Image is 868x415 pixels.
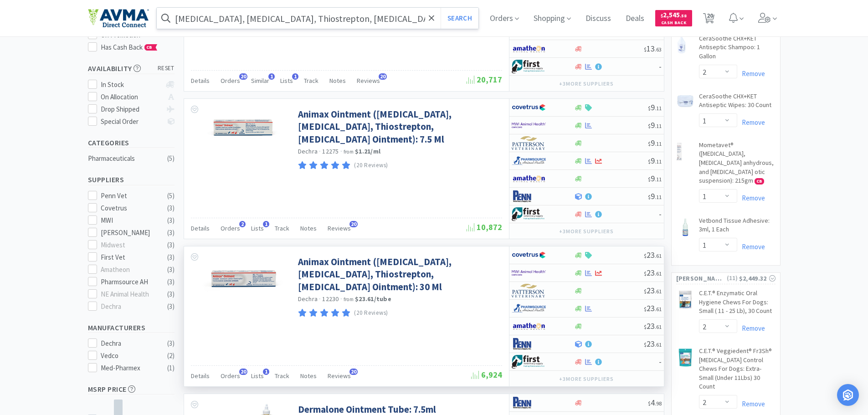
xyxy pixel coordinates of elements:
span: Notes [329,77,346,85]
div: ( 3 ) [167,264,175,275]
img: 6d7e23ac5989483d93a7f7d13d92f036_26133.png [676,218,694,236]
span: reset [158,64,175,73]
span: Orders [221,224,240,232]
span: 4 [648,397,662,408]
span: Has Cash Back [101,43,158,51]
img: 7915dbd3f8974342a4dc3feb8efc1740_58.png [512,302,546,315]
span: from [344,296,354,302]
span: - [659,61,662,72]
div: On Allocation [101,92,161,102]
h5: Categories [88,138,175,148]
button: +3more suppliers [555,77,618,90]
span: 23 [644,285,662,296]
span: 23 [644,250,662,260]
span: 10,872 [467,222,502,232]
span: $ [644,252,647,259]
img: 67d67680309e4a0bb49a5ff0391dcc42_6.png [512,60,546,73]
span: 23 [644,303,662,313]
span: Lists [251,372,264,380]
span: . 11 [655,123,662,129]
span: $ [644,270,647,277]
img: 77fca1acd8b6420a9015268ca798ef17_1.png [512,248,546,262]
span: 1 [292,73,298,80]
span: . 11 [655,158,662,165]
div: ( 3 ) [167,289,175,300]
div: Med-Pharmex [101,363,157,374]
img: e1133ece90fa4a959c5ae41b0808c578_9.png [512,337,546,351]
div: Vedco [101,350,157,361]
div: Open Intercom Messenger [837,384,859,406]
div: Pharmsource AH [101,277,157,287]
span: $ [648,176,651,183]
span: - [659,356,662,367]
a: Remove [737,242,765,251]
span: . 61 [655,252,662,259]
div: ( 1 ) [167,363,175,374]
div: NE Animal Health [101,289,157,300]
span: 20 [349,369,358,375]
img: 213a8ad875924e6995e3b48b338fa625_402690.png [198,256,289,299]
span: Track [304,77,318,85]
div: ( 3 ) [167,252,175,263]
span: 20 [239,369,247,375]
span: Orders [221,77,240,85]
span: $ [648,105,651,112]
span: $ [644,306,647,313]
span: . 61 [655,270,662,277]
span: Orders [221,372,240,380]
div: Drop Shipped [101,104,161,115]
div: ( 3 ) [167,240,175,251]
a: Remove [737,194,765,202]
div: ( 3 ) [167,338,175,349]
span: Reviews [357,77,380,85]
span: . 63 [655,46,662,53]
div: ( 3 ) [167,215,175,226]
div: Dechra [101,301,157,312]
span: 23 [644,267,662,278]
span: $ [644,323,647,330]
h5: Availability [88,63,175,74]
div: Midwest [101,240,157,251]
span: - [659,209,662,219]
img: a77018edb6a641d1893da35af39da052_732782.png [676,143,683,161]
img: 67d67680309e4a0bb49a5ff0391dcc42_6.png [512,207,546,221]
span: Cash Back [661,20,687,26]
span: . 61 [655,306,662,313]
div: ( 3 ) [167,203,175,214]
span: Details [191,372,210,380]
a: Deals [622,15,648,23]
span: $ [648,123,651,129]
a: $2,545.58Cash Back [655,6,692,31]
img: e4e33dab9f054f5782a47901c742baa9_102.png [88,9,149,28]
span: CB [755,179,764,184]
div: ( 3 ) [167,301,175,312]
span: $ [661,13,663,19]
div: [PERSON_NAME] [101,227,157,238]
span: 9 [648,173,662,184]
span: $ [648,400,651,407]
p: (20 Reviews) [354,308,388,318]
div: Dechra [101,338,157,349]
img: 67d67680309e4a0bb49a5ff0391dcc42_6.png [512,355,546,369]
span: 20 [349,221,358,227]
span: 20,717 [467,74,502,85]
span: 9 [648,191,662,201]
span: Notes [300,372,317,380]
span: Reviews [328,372,351,380]
img: b2ca0f4019a14761869241d9f0da73bb_418458.png [676,36,687,54]
div: ( 5 ) [167,153,175,164]
a: Animax Ointment ([MEDICAL_DATA], [MEDICAL_DATA], Thiostrepton, [MEDICAL_DATA] Ointment): 30 Ml [298,256,500,293]
div: Covetrus [101,203,157,214]
div: $2,449.32 [739,273,776,283]
span: 9 [648,120,662,130]
span: Details [191,224,210,232]
div: Special Order [101,116,161,127]
a: Mometavet® ([MEDICAL_DATA], [MEDICAL_DATA] anhydrous, and [MEDICAL_DATA] otic suspension): 215gm CB [699,141,776,189]
span: 1 [263,221,269,227]
img: e1133ece90fa4a959c5ae41b0808c578_9.png [512,190,546,203]
span: . 61 [655,323,662,330]
span: Lists [280,77,293,85]
button: +3more suppliers [555,225,618,238]
img: fc2fb8558553461a815aec17fd7e98f9_51185.jpeg [676,291,694,309]
span: from [344,149,354,155]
